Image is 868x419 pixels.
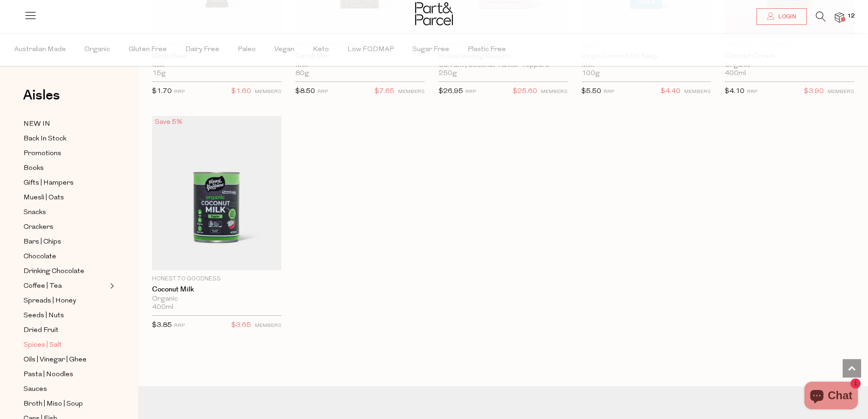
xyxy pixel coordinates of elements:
small: RRP [604,89,614,94]
span: Spreads | Honey [23,296,76,307]
span: 12 [845,12,857,20]
a: Seeds | Nuts [23,310,107,321]
span: Back In Stock [23,134,66,145]
a: Spreads | Honey [23,295,107,307]
a: 12 [835,12,844,22]
span: Keto [313,34,329,66]
span: $3.85 [152,322,172,329]
small: MEMBERS [255,89,282,94]
span: Spices | Salt [23,340,62,351]
a: Broth | Miso | Soup [23,398,107,410]
a: Coconut Milk [152,285,282,294]
a: Dried Fruit [23,325,107,336]
a: Promotions [23,148,107,159]
span: Books [23,163,44,174]
a: Login [757,8,807,25]
span: Pasta | Noodles [23,369,73,380]
span: Bars | Chips [23,237,61,248]
a: NEW IN [23,118,107,130]
span: Seeds | Nuts [23,310,64,321]
span: Dried Fruit [23,325,59,336]
a: Gifts | Hampers [23,177,107,189]
span: Muesli | Oats [23,192,64,204]
span: $25.60 [513,86,537,98]
img: Coconut Milk [152,116,282,270]
span: Sugar Free [412,34,449,66]
span: 400ml [725,70,746,78]
span: 400ml [152,303,173,312]
span: Oils | Vinegar | Ghee [23,355,87,366]
small: RRP [747,89,757,94]
span: $4.10 [725,88,745,95]
span: Paleo [238,34,256,66]
a: Coffee | Tea [23,280,107,292]
span: Crackers [23,222,53,233]
a: Spices | Salt [23,339,107,351]
div: Organic [152,295,282,303]
span: Organic [84,34,110,66]
span: Sauces [23,384,47,395]
span: Aisles [23,85,60,105]
span: Vegan [274,34,294,66]
span: $3.65 [231,320,251,332]
a: Bars | Chips [23,236,107,248]
span: NEW IN [23,119,50,130]
small: MEMBERS [398,89,425,94]
span: $5.50 [581,88,601,95]
span: Coffee | Tea [23,281,62,292]
small: RRP [174,89,185,94]
span: $7.65 [375,86,394,98]
p: Honest to Goodness [152,275,282,283]
span: Login [776,13,796,21]
a: Pasta | Noodles [23,369,107,380]
a: Sauces [23,384,107,395]
a: Aisles [23,88,60,111]
small: MEMBERS [541,89,568,94]
span: $8.50 [295,88,315,95]
span: Australian Made [14,34,66,66]
button: Expand/Collapse Coffee | Tea [108,280,114,291]
a: Crackers [23,221,107,233]
span: Low FODMAP [347,34,394,66]
small: RRP [317,89,328,94]
span: 250g [439,70,457,78]
a: Oils | Vinegar | Ghee [23,354,107,366]
small: RRP [465,89,476,94]
span: 80g [295,70,309,78]
a: Snacks [23,207,107,218]
span: $1.70 [152,88,172,95]
a: Muesli | Oats [23,192,107,204]
small: MEMBERS [827,89,854,94]
small: MEMBERS [255,323,282,328]
a: Books [23,163,107,174]
small: MEMBERS [684,89,711,94]
small: RRP [174,323,185,328]
div: Save 5% [152,116,185,128]
a: Chocolate [23,251,107,262]
span: Dairy Free [185,34,219,66]
a: Drinking Chocolate [23,266,107,277]
span: Chocolate [23,251,56,262]
span: $26.95 [439,88,463,95]
span: Snacks [23,207,46,218]
span: $3.90 [804,86,824,98]
span: Broth | Miso | Soup [23,399,83,410]
span: $1.60 [231,86,251,98]
span: $4.40 [661,86,680,98]
a: Back In Stock [23,133,107,145]
span: Drinking Chocolate [23,266,84,277]
inbox-online-store-chat: Shopify online store chat [802,382,861,412]
span: Promotions [23,148,61,159]
span: Gluten Free [129,34,167,66]
img: Part&Parcel [415,2,453,25]
span: 100g [581,70,600,78]
span: 15g [152,70,166,78]
span: Plastic Free [468,34,506,66]
span: Gifts | Hampers [23,178,74,189]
